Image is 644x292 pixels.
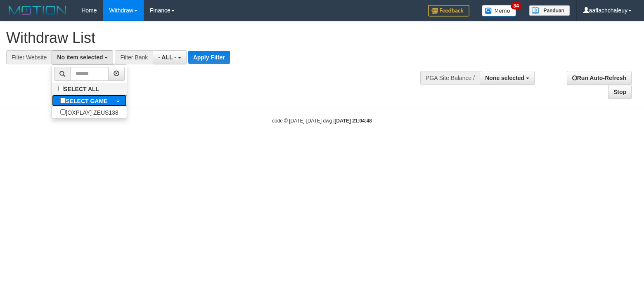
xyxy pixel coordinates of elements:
[485,75,524,81] span: None selected
[482,5,516,16] img: Button%20Memo.svg
[60,109,66,115] input: [OXPLAY] ZEUS138
[335,118,372,124] strong: [DATE] 21:04:48
[58,86,64,91] input: SELECT ALL
[6,4,69,16] img: MOTION_logo.png
[153,50,186,64] button: - ALL -
[158,54,176,61] span: - ALL -
[480,71,535,85] button: None selected
[52,95,126,106] a: SELECT GAME
[511,2,522,9] span: 34
[428,5,469,16] img: Feedback.jpg
[66,98,107,104] b: SELECT GAME
[52,50,113,64] button: No item selected
[6,50,52,64] div: Filter Website
[60,98,66,103] input: SELECT GAME
[115,50,153,64] div: Filter Bank
[272,118,372,124] small: code © [DATE]-[DATE] dwg |
[567,71,632,85] a: Run Auto-Refresh
[52,83,107,94] label: SELECT ALL
[6,30,421,46] h1: Withdraw List
[57,54,103,61] span: No item selected
[529,5,570,16] img: panduan.png
[52,106,126,118] label: [OXPLAY] ZEUS138
[420,71,480,85] div: PGA Site Balance /
[188,51,230,64] button: Apply Filter
[608,85,632,99] a: Stop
